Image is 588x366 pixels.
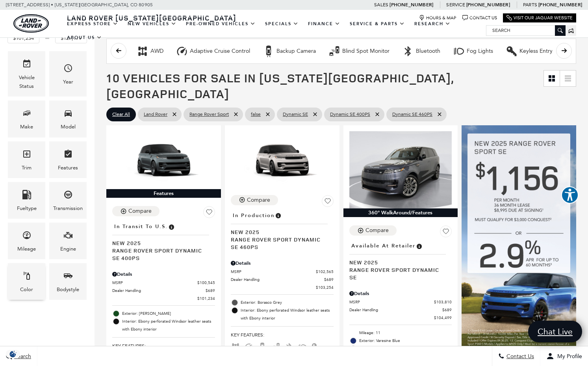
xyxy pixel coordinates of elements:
[112,206,160,216] button: Compare Vehicle
[231,284,334,290] a: $103,254
[112,295,215,301] a: $101,234
[365,227,389,234] div: Compare
[63,188,73,204] span: Transmission
[349,290,452,297] div: Pricing Details - Range Rover Sport Dynamic SE
[271,344,280,349] span: Blind Spot Monitor
[122,310,215,318] span: Exterior: [PERSON_NAME]
[284,344,294,349] span: Bluetooth
[349,225,397,236] button: Compare Vehicle
[20,123,33,131] div: Make
[316,269,334,275] span: $102,565
[349,329,452,337] li: Mileage: 11
[112,221,215,262] a: In Transit to U.S.New 2025Range Rover Sport Dynamic SE 400PS
[241,299,334,307] span: Exterior: Borasco Grey
[349,131,452,208] img: 2025 LAND ROVER Range Rover Sport Dynamic SE
[505,353,534,360] span: Contact Us
[62,17,123,31] a: EXPRESS STORE
[506,15,573,21] a: Visit Our Jaguar Website
[132,43,168,59] button: AWDAWD
[402,45,414,57] div: Bluetooth
[263,45,275,57] div: Backup Camera
[112,247,209,262] span: Range Rover Sport Dynamic SE 400PS
[390,2,433,8] a: [PHONE_NUMBER]
[241,307,334,322] span: Interior: Ebony perforated Windsor leather seats with Ebony interior
[22,163,32,172] div: Trim
[349,299,434,305] span: MSRP
[231,344,240,349] span: AWD
[13,14,49,33] img: Land Rover
[231,277,334,282] a: Dealer Handling $689
[523,2,537,7] span: Parts
[63,269,73,285] span: Bodystyle
[258,344,267,349] span: Backup Camera
[324,277,334,282] span: $689
[231,269,316,275] span: MSRP
[4,350,22,358] section: Click to Open Cookie Consent Modal
[231,236,328,251] span: Range Rover Sport Dynamic SE 460PS
[275,211,282,220] span: Vehicle is being built. Estimated time of delivery is 5-12 weeks. MSRP will be finalized when the...
[231,195,278,205] button: Compare Vehicle
[181,17,260,31] a: Pre-Owned Vehicles
[13,14,49,33] a: land-rover
[67,13,236,22] span: Land Rover [US_STATE][GEOGRAPHIC_DATA]
[197,280,215,286] span: $100,545
[231,260,334,267] div: Pricing Details - Range Rover Sport Dynamic SE 460PS
[351,242,415,250] span: Available at Retailer
[343,208,458,217] div: 360° WalkAround/Features
[8,263,45,300] div: ColorColor
[345,17,410,31] a: Service & Parts
[20,285,33,294] div: Color
[190,48,250,55] div: Adaptive Cruise Control
[49,263,87,300] div: BodystyleBodystyle
[57,285,79,294] div: Bodystyle
[528,321,582,342] a: Chat Live
[123,17,181,31] a: New Vehicles
[206,288,215,294] span: $689
[49,51,87,97] div: YearYear
[22,188,32,204] span: Fueltype
[168,222,175,231] span: Vehicle has shipped from factory of origin. Estimated time of delivery to Retailer is on average ...
[349,307,452,313] a: Dealer Handling $689
[112,110,130,119] span: Clear All
[519,48,553,55] div: Keyless Entry
[349,299,452,305] a: MSRP $103,810
[4,350,22,358] img: Opt-Out Icon
[311,344,321,349] span: Interior Accents
[486,26,565,35] input: Search
[466,2,510,8] a: [PHONE_NUMBER]
[112,239,209,247] span: New 2025
[359,345,452,353] span: Interior: Light Cloud/Ebony
[8,223,45,259] div: MileageMileage
[416,48,440,55] div: Bluetooth
[462,15,497,21] a: Contact Us
[506,45,518,57] div: Keyless Entry
[112,271,215,278] div: Pricing Details - Range Rover Sport Dynamic SE 400PS
[398,43,445,59] button: BluetoothBluetooth
[144,110,167,119] span: Land Rover
[112,342,215,350] span: Key Features :
[442,307,452,313] span: $689
[303,17,345,31] a: Finance
[283,110,308,119] span: Dynamic SE
[467,48,493,55] div: Fog Lights
[6,2,153,7] a: [STREET_ADDRESS] • [US_STATE][GEOGRAPHIC_DATA], CO 80905
[53,204,83,213] div: Transmission
[22,57,32,73] span: Vehicle
[298,344,307,349] span: Fog Lights
[231,269,334,275] a: MSRP $102,565
[62,17,486,45] nav: Main Navigation
[112,280,197,286] span: MSRP
[8,182,45,219] div: FueltypeFueltype
[122,318,215,333] span: Interior: Ebony perforated Windsor leather seats with Ebony interior
[14,73,39,91] div: Vehicle Status
[231,131,334,189] img: 2025 LAND ROVER Range Rover Sport Dynamic SE 460PS
[561,186,579,204] button: Explore your accessibility options
[22,229,32,245] span: Mileage
[434,315,452,321] span: $104,499
[49,100,87,137] div: ModelModel
[544,71,560,86] a: Grid View
[203,206,215,221] button: Save Vehicle
[322,195,334,210] button: Save Vehicle
[554,353,582,360] span: My Profile
[260,17,303,31] a: Specials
